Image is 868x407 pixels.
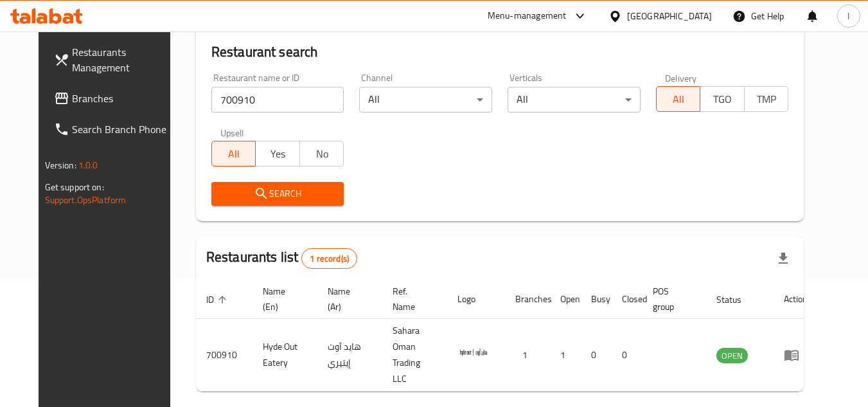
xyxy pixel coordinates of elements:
button: Yes [255,141,300,167]
span: 1 record(s) [302,253,357,265]
span: 1.0.0 [78,157,98,174]
span: Status [716,292,758,307]
span: Yes [261,145,295,163]
button: No [299,141,344,167]
th: Open [550,280,581,319]
td: Hyde Out Eatery [252,319,317,392]
table: enhanced table [196,280,818,392]
span: POS group [653,284,691,314]
td: هايد آوت إيتيري [317,319,382,392]
span: OPEN [716,348,748,363]
label: Delivery [665,73,697,82]
span: Search Branch Phone [72,122,173,137]
span: Search [222,186,334,202]
td: 1 [505,319,550,392]
button: All [211,141,256,167]
a: Restaurants Management [44,37,184,83]
span: ID [206,292,231,307]
div: Menu-management [488,8,567,24]
span: TMP [750,90,784,109]
label: Upsell [220,128,244,137]
span: Version: [45,157,76,174]
div: All [508,87,641,113]
span: Name (En) [263,284,302,314]
span: Branches [72,91,173,106]
div: OPEN [716,348,748,363]
div: [GEOGRAPHIC_DATA] [627,9,712,23]
span: All [217,145,251,163]
span: All [662,90,696,109]
a: Search Branch Phone [44,114,184,145]
div: Export file [768,243,799,274]
span: TGO [705,90,740,109]
th: Logo [447,280,505,319]
span: Ref. Name [393,284,432,314]
td: Sahara Oman Trading LLC [382,319,447,392]
th: Busy [581,280,612,319]
span: Name (Ar) [328,284,367,314]
td: 1 [550,319,581,392]
button: Search [211,182,344,206]
span: Restaurants Management [72,44,173,75]
span: l [847,9,849,23]
span: No [305,145,339,163]
td: 0 [581,319,612,392]
button: TGO [700,86,745,112]
th: Branches [505,280,550,319]
h2: Restaurant search [211,42,789,62]
div: All [359,87,492,113]
th: Closed [612,280,642,319]
a: Branches [44,83,184,114]
button: TMP [744,86,789,112]
span: Get support on: [45,179,104,195]
input: Search for restaurant name or ID.. [211,87,344,113]
button: All [656,86,701,112]
td: 700910 [196,319,252,392]
div: Menu [784,347,808,363]
h2: Restaurants list [206,248,357,269]
a: Support.OpsPlatform [45,192,127,208]
th: Action [774,280,818,319]
td: 0 [612,319,642,392]
img: Hyde Out Eatery [457,336,490,368]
